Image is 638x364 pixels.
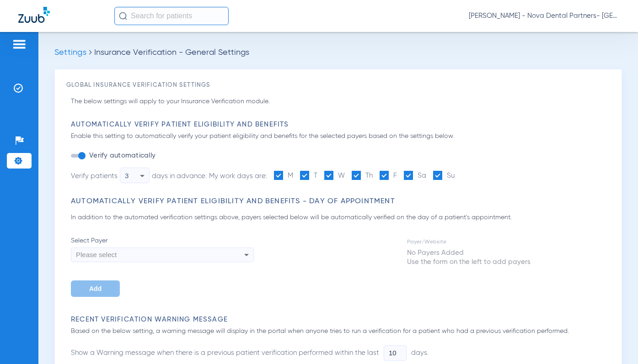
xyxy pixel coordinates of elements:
[407,248,531,267] td: No Payers Added Use the form on the left to add payers
[125,172,129,179] span: 3
[71,315,610,324] h3: Recent Verification Warning Message
[71,168,207,183] div: Verify patients days in advance.
[71,213,610,222] p: In addition to the automated verification settings above, payers selected below will be automatic...
[89,285,102,292] span: Add
[324,171,345,181] label: W
[71,345,429,361] li: Show a Warning message when there is a previous patient verification performed within the last days.
[300,171,317,181] label: T
[71,197,610,206] h3: Automatically Verify Patient Eligibility and Benefits - Day of Appointment
[114,7,229,25] input: Search for patients
[592,320,638,364] iframe: Chat Widget
[54,48,86,57] span: Settings
[352,171,373,181] label: Th
[66,81,610,90] h3: Global Insurance Verification Settings
[209,173,267,179] span: My work days are:
[71,236,254,245] span: Select Payer
[274,171,293,181] label: M
[71,97,610,106] p: The below settings will apply to your Insurance Verification module.
[87,151,155,160] label: Verify automatically
[119,12,127,20] img: Search Icon
[71,120,610,129] h3: Automatically Verify Patient Eligibility and Benefits
[469,11,620,21] span: [PERSON_NAME] - Nova Dental Partners- [GEOGRAPHIC_DATA]
[380,171,397,181] label: F
[18,7,50,23] img: Zuub Logo
[433,171,455,181] label: Su
[71,327,610,336] p: Based on the below setting, a warning message will display in the portal when anyone tries to run...
[12,39,27,50] img: hamburger-icon
[404,171,426,181] label: Sa
[76,251,117,258] span: Please select
[71,280,120,297] button: Add
[71,132,610,141] p: Enable this setting to automatically verify your patient eligibility and benefits for the selecte...
[94,48,249,57] span: Insurance Verification - General Settings
[407,237,531,247] td: Payer/Website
